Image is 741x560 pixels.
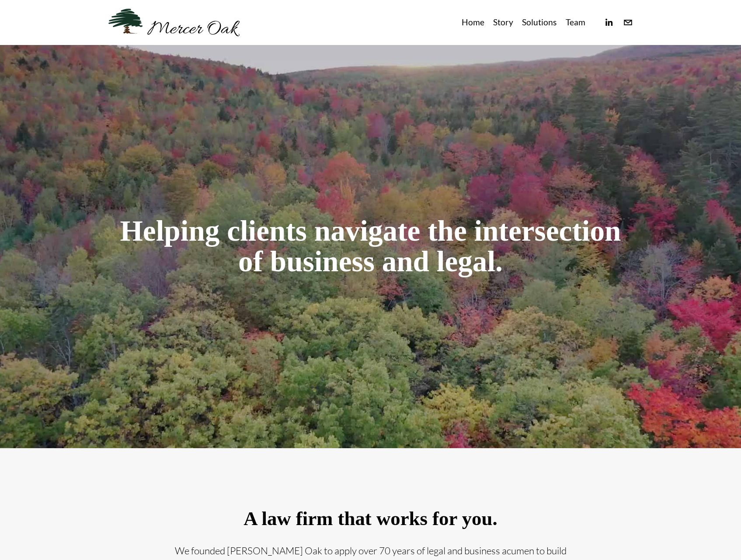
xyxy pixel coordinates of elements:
[493,15,513,30] a: Story
[522,15,557,30] a: Solutions
[566,15,585,30] a: Team
[604,17,614,28] a: linkedin-unauth
[462,15,484,30] a: Home
[108,216,633,277] h1: Helping clients navigate the intersection of business and legal.
[174,508,567,530] h2: A law firm that works for you.
[623,17,633,28] a: info@merceroaklaw.com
